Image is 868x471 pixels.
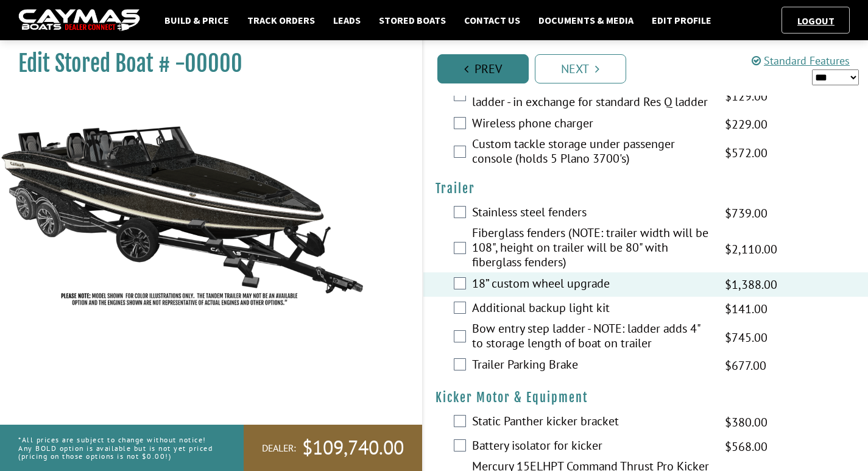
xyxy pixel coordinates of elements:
[436,390,856,405] h4: Kicker Motor & Equipment
[302,435,404,461] span: $109,740.00
[725,87,767,105] span: $129.00
[725,204,767,222] span: $739.00
[725,240,777,258] span: $2,110.00
[646,12,718,28] a: Edit Profile
[725,300,767,318] span: $141.00
[373,12,452,28] a: Stored Boats
[532,12,640,28] a: Documents & Media
[436,181,856,196] h4: Trailer
[725,356,766,375] span: $677.00
[472,136,710,169] label: Custom tackle storage under passenger console (holds 5 Plano 3700's)
[725,275,777,294] span: $1,388.00
[18,430,216,466] p: *All prices are subject to change without notice! Any BOLD option is available but is not yet pri...
[18,9,140,32] img: caymas-dealer-connect-2ed40d3bc7270c1d8d7ffb4b79bf05adc795679939227970def78ec6f6c03838.gif
[472,116,710,133] label: Wireless phone charger
[262,442,296,455] span: Dealer:
[327,12,367,28] a: Leads
[472,357,710,375] label: Trailer Parking Brake
[472,205,710,222] label: Stainless steel fenders
[725,328,767,347] span: $745.00
[535,54,626,83] a: Next
[158,12,235,28] a: Build & Price
[472,300,710,318] label: Additional backup light kit
[458,12,526,28] a: Contact Us
[725,144,767,162] span: $572.00
[725,437,767,456] span: $568.00
[472,225,710,272] label: Fiberglass fenders (NOTE: trailer width will be 108", height on trailer will be 80" with fibergla...
[241,12,321,28] a: Track Orders
[791,15,841,27] a: Logout
[472,438,710,456] label: Battery isolator for kicker
[437,54,529,83] a: Prev
[244,425,422,471] a: Dealer:$109,740.00
[725,413,767,431] span: $380.00
[752,54,850,68] a: Standard Features
[472,321,710,353] label: Bow entry step ladder - NOTE: ladder adds 4" to storage length of boat on trailer
[472,414,710,431] label: Static Panther kicker bracket
[472,276,710,294] label: 18” custom wheel upgrade
[18,50,392,77] h1: Edit Stored Boat # -00000
[472,80,710,112] label: Custom stainless steel transom mount swim ladder - in exchange for standard Res Q ladder
[725,115,767,133] span: $229.00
